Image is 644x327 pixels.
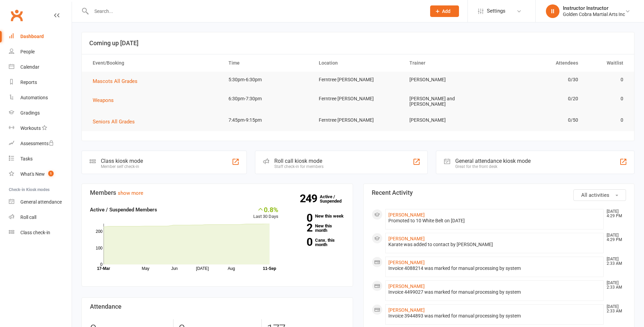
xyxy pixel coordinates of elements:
[20,156,33,161] div: Tasks
[546,4,559,18] div: II
[90,189,345,196] h3: Members
[388,212,425,218] a: [PERSON_NAME]
[20,64,39,70] div: Calendar
[9,105,72,121] a: Gradings
[20,199,62,205] div: General attendance
[494,54,584,72] th: Attendees
[20,80,37,85] div: Reports
[20,95,48,100] div: Automations
[388,236,425,241] a: [PERSON_NAME]
[442,8,450,14] span: Add
[93,119,135,125] span: Seniors All Grades
[20,230,50,235] div: Class check-in
[494,91,584,107] td: 0/20
[101,164,143,169] div: Member self check-in
[603,281,626,290] time: [DATE] 2:33 AM
[9,225,72,240] a: Class kiosk mode
[487,3,505,19] span: Settings
[89,40,627,47] h3: Coming up [DATE]
[388,307,425,313] a: [PERSON_NAME]
[9,44,72,59] a: People
[603,233,626,242] time: [DATE] 4:29 PM
[20,34,44,39] div: Dashboard
[222,72,313,88] td: 5:30pm-6:30pm
[20,49,35,54] div: People
[573,189,626,201] button: All activities
[430,5,459,17] button: Add
[313,54,403,72] th: Location
[320,189,350,208] a: 249Active / Suspended
[563,11,625,17] div: Golden Cobra Martial Arts Inc
[93,118,140,126] button: Seniors All Grades
[8,7,25,24] a: Clubworx
[289,237,312,247] strong: 0
[388,313,601,319] div: Invoice 3944893 was marked for manual processing by system
[9,151,72,167] a: Tasks
[93,77,142,85] button: Mascots All Grades
[93,97,114,103] span: Weapons
[300,193,320,204] strong: 249
[563,5,625,11] div: Instructor Instructor
[20,141,54,146] div: Assessments
[118,190,143,196] a: show more
[603,305,626,313] time: [DATE] 2:33 AM
[289,213,312,223] strong: 0
[584,91,629,107] td: 0
[403,91,494,112] td: [PERSON_NAME] and [PERSON_NAME]
[584,72,629,88] td: 0
[584,54,629,72] th: Waitlist
[289,224,345,233] a: 2New this month
[20,171,45,177] div: What's New
[101,158,143,164] div: Class kiosk mode
[20,125,41,131] div: Workouts
[87,54,222,72] th: Event/Booking
[313,72,403,88] td: Ferntree [PERSON_NAME]
[274,158,324,164] div: Roll call kiosk mode
[403,54,494,72] th: Trainer
[9,194,72,210] a: General attendance kiosk mode
[388,218,601,224] div: Promoted to 10 White Belt on [DATE]
[388,242,601,247] div: Karate was added to contact by [PERSON_NAME]
[9,75,72,90] a: Reports
[403,112,494,128] td: [PERSON_NAME]
[90,303,345,310] h3: Attendance
[455,158,531,164] div: General attendance kiosk mode
[388,260,425,265] a: [PERSON_NAME]
[20,214,36,220] div: Roll call
[9,167,72,182] a: What's New1
[494,112,584,128] td: 0/50
[289,223,312,233] strong: 2
[388,283,425,289] a: [PERSON_NAME]
[581,192,609,198] span: All activities
[20,110,40,116] div: Gradings
[93,96,118,104] button: Weapons
[222,91,313,107] td: 6:30pm-7:30pm
[9,29,72,44] a: Dashboard
[494,72,584,88] td: 0/30
[603,209,626,218] time: [DATE] 4:29 PM
[93,78,137,84] span: Mascots All Grades
[388,289,601,295] div: Invoice 4499027 was marked for manual processing by system
[274,164,324,169] div: Staff check-in for members
[455,164,531,169] div: Great for the front desk
[9,136,72,151] a: Assessments
[9,59,72,75] a: Calendar
[90,207,157,213] strong: Active / Suspended Members
[603,257,626,266] time: [DATE] 2:33 AM
[222,54,313,72] th: Time
[388,265,601,271] div: Invoice 4088214 was marked for manual processing by system
[403,72,494,88] td: [PERSON_NAME]
[222,112,313,128] td: 7:45pm-9:15pm
[253,206,278,220] div: Last 30 Days
[313,91,403,107] td: Ferntree [PERSON_NAME]
[89,6,421,16] input: Search...
[289,238,345,247] a: 0Canx. this month
[584,112,629,128] td: 0
[313,112,403,128] td: Ferntree [PERSON_NAME]
[372,189,626,196] h3: Recent Activity
[289,214,345,218] a: 0New this week
[253,206,278,213] div: 0.8%
[48,171,54,176] span: 1
[9,210,72,225] a: Roll call
[9,90,72,105] a: Automations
